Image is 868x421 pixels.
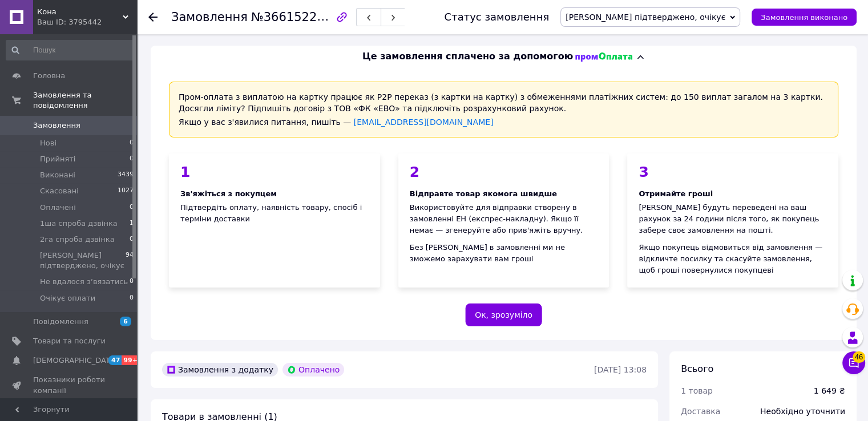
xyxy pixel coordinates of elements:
[130,277,134,287] span: 0
[40,186,79,196] span: Скасовані
[179,116,829,128] div: Якщо у вас з'явилися питання, пишіть —
[40,250,126,271] span: [PERSON_NAME] підтверджено, очікує
[130,203,134,213] span: 0
[40,170,75,180] span: Виконані
[6,40,135,60] input: Пошук
[639,165,827,179] div: 3
[566,13,725,22] span: [PERSON_NAME] підтверджено, очікує
[122,355,140,365] span: 99+
[445,11,550,23] div: Статус замовлення
[639,242,827,276] div: Якщо покупець відмовиться від замовлення — відкличте посилку та скасуйте замовлення, щоб гроші по...
[761,13,847,22] span: Замовлення виконано
[410,189,557,198] span: Відправте товар якомога швидше
[37,17,137,27] div: Ваш ID: 3795442
[362,50,573,63] span: Це замовлення сплачено за допомогою
[681,407,720,416] span: Доставка
[33,336,106,346] span: Товари та послуги
[37,7,123,17] span: Кона
[33,71,65,81] span: Головна
[594,365,647,374] time: [DATE] 13:08
[251,10,332,24] span: №366152202
[130,218,134,229] span: 1
[410,165,598,179] div: 2
[171,10,248,24] span: Замовлення
[40,154,75,164] span: Прийняті
[130,293,134,303] span: 0
[169,153,380,288] div: Підтвердіть оплату, наявність товару, спосіб і терміни доставки
[410,202,598,236] div: Використовуйте для відправки створену в замовленні ЕН (експрес-накладну). Якщо її немає — згенеру...
[752,9,857,26] button: Замовлення виконано
[40,138,56,148] span: Нові
[40,203,76,213] span: Оплачені
[148,11,158,23] div: Повернутися назад
[40,218,118,229] span: 1ша спроба дзвінка
[33,90,137,111] span: Замовлення та повідомлення
[465,303,542,326] button: Ок, зрозуміло
[681,386,713,395] span: 1 товар
[33,375,106,395] span: Показники роботи компанії
[639,189,713,198] span: Отримайте гроші
[162,363,278,377] div: Замовлення з додатку
[130,154,134,164] span: 0
[354,118,494,127] a: [EMAIL_ADDRESS][DOMAIN_NAME]
[169,82,838,137] div: Пром-оплата з виплатою на картку працює як P2P переказ (з картки на картку) з обмеженнями платіжн...
[681,363,713,374] span: Всього
[853,351,865,363] span: 46
[130,138,134,148] span: 0
[842,351,865,374] button: Чат з покупцем46
[33,317,88,327] span: Повідомлення
[410,242,598,265] div: Без [PERSON_NAME] в замовленні ми не зможемо зарахувати вам гроші
[40,234,115,245] span: 2га спроба дзвінка
[33,120,80,131] span: Замовлення
[108,355,122,365] span: 47
[639,202,827,236] div: [PERSON_NAME] будуть переведені на ваш рахунок за 24 години після того, як покупець забере своє з...
[180,189,277,198] span: Зв'яжіться з покупцем
[126,250,134,271] span: 94
[33,355,118,366] span: [DEMOGRAPHIC_DATA]
[118,170,134,180] span: 3439
[118,186,134,196] span: 1027
[180,165,369,179] div: 1
[40,293,95,303] span: Очікує оплати
[282,363,344,377] div: Оплачено
[814,385,845,396] div: 1 649 ₴
[120,317,131,326] span: 6
[40,277,128,287] span: Не вдалося зʼвязатись
[130,234,134,245] span: 0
